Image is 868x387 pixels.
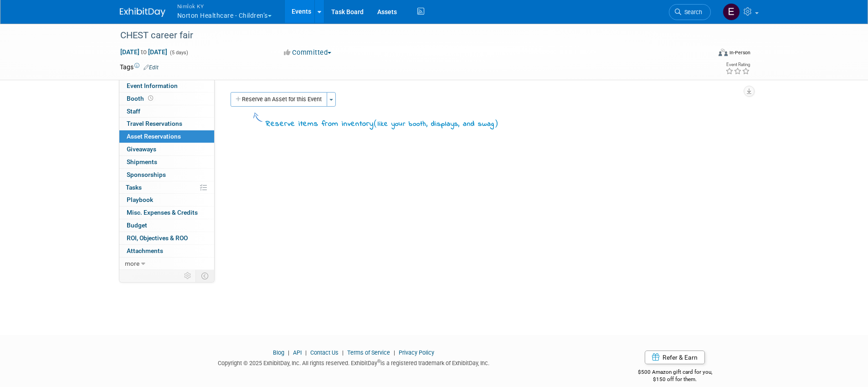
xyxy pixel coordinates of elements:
span: Shipments [127,158,157,165]
span: (5 days) [169,50,188,56]
a: Shipments [119,156,214,168]
div: CHEST career fair [117,27,697,44]
span: Staff [127,108,140,115]
div: Copyright © 2025 ExhibitDay, Inc. All rights reserved. ExhibitDay is a registered trademark of Ex... [120,357,588,367]
a: Travel Reservations [119,118,214,130]
span: Booth [127,95,155,102]
div: Event Rating [725,62,750,67]
button: Committed [281,48,335,57]
span: Travel Reservations [127,120,182,127]
a: Giveaways [119,143,214,155]
span: | [340,349,346,356]
div: Reserve items from inventory [266,118,498,130]
a: Blog [273,349,284,356]
span: | [303,349,309,356]
span: more [125,260,139,267]
span: Tasks [126,184,142,191]
a: Refer & Earn [645,351,705,364]
div: Event Format [657,47,751,61]
span: | [391,349,397,356]
span: Event Information [127,82,178,89]
a: Playbook [119,194,214,206]
span: Search [681,9,702,15]
span: ) [494,119,498,128]
a: Attachments [119,245,214,257]
td: Personalize Event Tab Strip [180,270,196,282]
a: more [119,258,214,270]
a: Tasks [119,181,214,194]
span: Misc. Expenses & Credits [127,209,198,216]
a: Event Information [119,80,214,92]
a: Staff [119,105,214,118]
div: In-Person [729,49,750,56]
img: Format-Inperson.png [719,49,728,56]
div: $150 off for them. [601,376,749,383]
span: ROI, Objectives & ROO [127,234,188,242]
td: Toggle Event Tabs [195,270,214,282]
a: Terms of Service [347,349,390,356]
a: Edit [144,64,159,71]
span: Booth not reserved yet [146,95,155,102]
a: Privacy Policy [399,349,434,356]
a: Sponsorships [119,169,214,181]
span: to [139,48,148,56]
span: Attachments [127,247,163,254]
a: Budget [119,219,214,232]
span: like your booth, displays, and swag [378,119,494,129]
span: Playbook [127,196,153,203]
span: ( [374,119,378,128]
td: Tags [120,62,159,72]
span: Asset Reservations [127,133,181,140]
img: Elizabeth Griffin [723,3,740,21]
span: Giveaways [127,145,156,153]
span: Sponsorships [127,171,166,178]
sup: ® [377,359,380,364]
a: Search [669,4,711,20]
span: Nimlok KY [177,1,272,11]
img: ExhibitDay [120,8,165,17]
a: API [293,349,302,356]
a: ROI, Objectives & ROO [119,232,214,244]
a: Misc. Expenses & Credits [119,206,214,219]
button: Reserve an Asset for this Event [231,92,327,107]
span: | [286,349,292,356]
a: Contact Us [310,349,339,356]
a: Asset Reservations [119,130,214,143]
span: Budget [127,222,147,229]
div: $500 Amazon gift card for you, [601,362,749,383]
span: [DATE] [DATE] [120,48,168,56]
a: Booth [119,93,214,105]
